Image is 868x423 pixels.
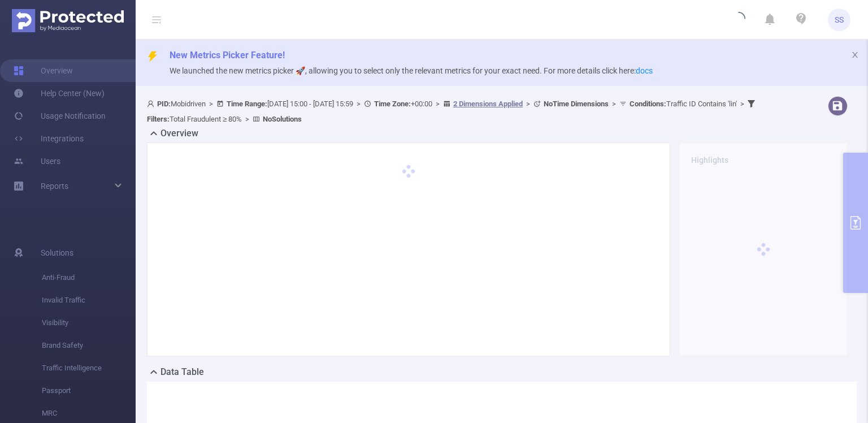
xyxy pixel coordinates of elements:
[42,266,136,289] span: Anti-Fraud
[630,100,737,108] span: Traffic ID Contains 'lin'
[147,115,170,123] b: Filters :
[41,175,68,197] a: Reports
[42,357,136,379] span: Traffic Intelligence
[147,115,242,123] span: Total Fraudulent ≥ 80%
[636,66,653,75] a: docs
[523,100,533,108] span: >
[242,115,253,123] span: >
[14,150,60,172] a: Users
[170,66,653,75] span: We launched the new metrics picker 🚀, allowing you to select only the relevant metrics for your e...
[147,100,157,107] i: icon: user
[41,241,73,264] span: Solutions
[263,115,302,123] b: No Solutions
[353,100,364,108] span: >
[160,127,198,140] h2: Overview
[42,289,136,312] span: Invalid Traffic
[42,379,136,402] span: Passport
[630,100,666,108] b: Conditions :
[14,127,84,150] a: Integrations
[851,49,859,61] button: icon: close
[41,182,68,191] span: Reports
[227,100,267,108] b: Time Range:
[12,9,124,32] img: Protected Media
[14,82,105,105] a: Help Center (New)
[206,100,216,108] span: >
[42,312,136,334] span: Visibility
[453,100,523,108] u: 2 Dimensions Applied
[835,8,844,31] span: SS
[42,334,136,357] span: Brand Safety
[374,100,411,108] b: Time Zone:
[432,100,443,108] span: >
[609,100,619,108] span: >
[170,50,285,61] span: New Metrics Picker Feature!
[147,51,158,62] i: icon: thunderbolt
[14,59,73,82] a: Overview
[147,100,758,123] span: Mobidriven [DATE] 15:00 - [DATE] 15:59 +00:00
[14,105,106,127] a: Usage Notification
[160,365,204,379] h2: Data Table
[157,100,171,108] b: PID:
[737,100,748,108] span: >
[544,100,609,108] b: No Time Dimensions
[732,12,745,28] i: icon: loading
[851,51,859,59] i: icon: close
